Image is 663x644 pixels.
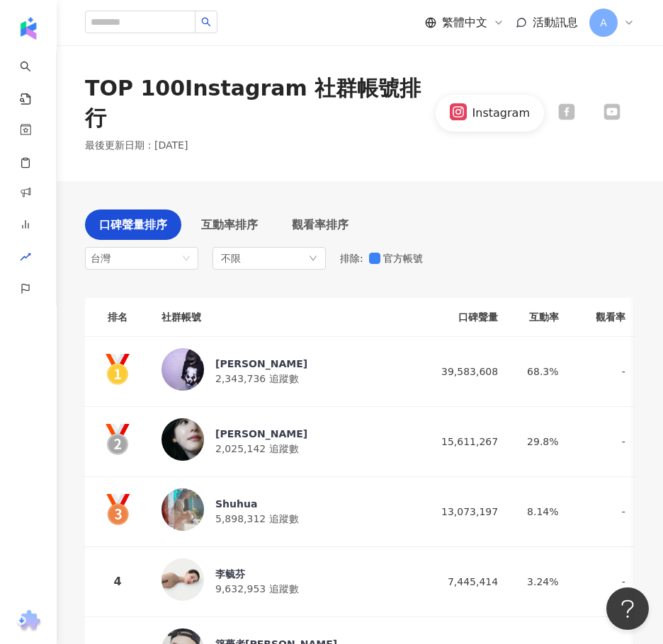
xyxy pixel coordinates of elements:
div: [PERSON_NAME] [215,427,307,441]
td: - [570,477,637,547]
div: TOP 100 Instagram 社群帳號排行 [85,74,436,133]
div: 8.14% [521,504,558,519]
div: Instagram [472,105,530,121]
img: KOL Avatar [161,348,204,391]
th: 口碑聲量 [424,298,509,337]
span: 互動率排序 [201,216,258,234]
td: - [570,547,637,617]
div: 13,073,197 [436,504,498,519]
span: 活動訊息 [533,16,578,29]
th: 排名 [85,298,150,337]
span: search [201,17,211,27]
td: - [570,337,637,407]
div: [PERSON_NAME] [215,357,307,371]
div: 李毓芬 [215,567,299,581]
span: 繁體中文 [442,15,487,30]
img: KOL Avatar [161,418,204,461]
th: 觀看率 [570,298,637,337]
img: chrome extension [15,610,42,633]
a: KOL Avatar[PERSON_NAME]2,025,142 追蹤數 [161,418,413,465]
a: KOL Avatar[PERSON_NAME]2,343,736 追蹤數 [161,348,413,395]
div: 台灣 [91,248,137,269]
div: 29.8% [521,434,558,449]
span: down [309,254,317,263]
th: 社群帳號 [150,298,424,337]
a: search [20,51,48,106]
div: 68.3% [521,364,558,379]
div: 3.24% [521,574,558,590]
div: 4 [96,573,139,590]
span: 觀看率排序 [292,216,348,234]
span: rise [20,243,31,275]
a: KOL AvatarShuhua5,898,312 追蹤數 [161,488,413,535]
span: A [600,15,607,30]
img: logo icon [17,17,40,40]
div: Shuhua [215,497,299,511]
span: 排除 : [340,253,363,264]
span: 9,632,953 追蹤數 [215,583,299,594]
th: 互動率 [509,298,569,337]
div: 7,445,414 [436,574,498,590]
span: 2,343,736 追蹤數 [215,373,299,384]
img: KOL Avatar [161,558,204,601]
span: 不限 [221,251,241,266]
span: 2,025,142 追蹤數 [215,443,299,454]
div: 39,583,608 [436,364,498,379]
a: KOL Avatar李毓芬9,632,953 追蹤數 [161,558,413,605]
span: 5,898,312 追蹤數 [215,513,299,524]
img: KOL Avatar [161,488,204,531]
p: 最後更新日期 ： [DATE] [85,139,188,153]
iframe: Help Scout Beacon - Open [606,587,649,630]
span: 官方帳號 [380,251,429,266]
span: 口碑聲量排序 [99,216,167,234]
td: - [570,407,637,477]
div: 15,611,267 [436,434,498,449]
